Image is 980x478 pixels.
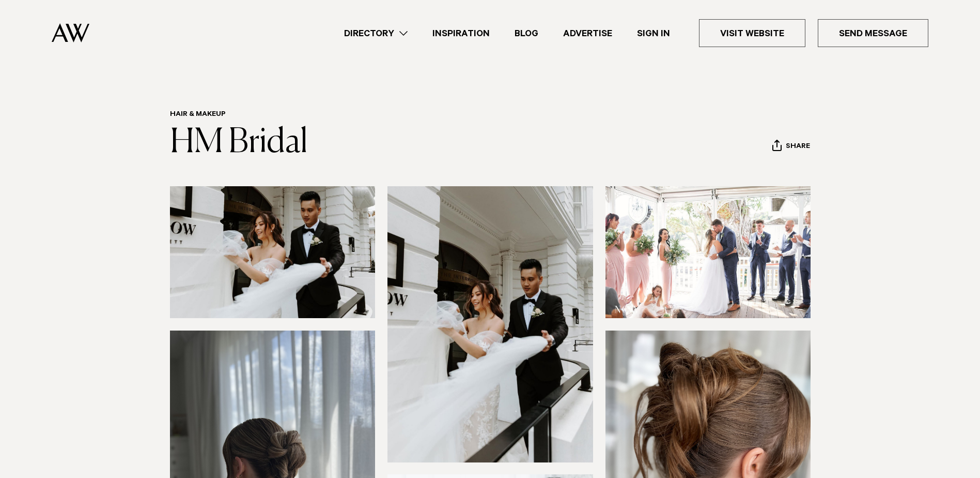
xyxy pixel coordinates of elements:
[551,26,625,40] a: Advertise
[625,26,682,40] a: Sign In
[332,26,420,40] a: Directory
[772,139,811,155] button: Share
[170,111,226,119] a: Hair & Makeup
[502,26,551,40] a: Blog
[52,23,89,42] img: Auckland Weddings Logo
[786,142,810,152] span: Share
[818,19,928,47] a: Send Message
[420,26,502,40] a: Inspiration
[170,126,307,159] a: HM Bridal
[699,19,805,47] a: Visit Website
